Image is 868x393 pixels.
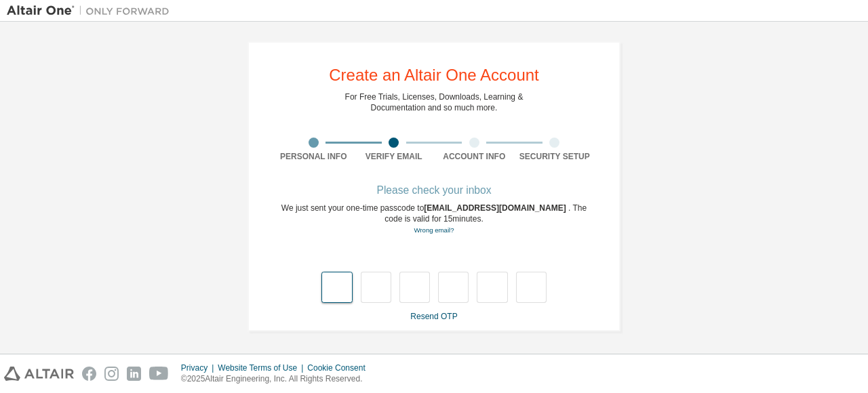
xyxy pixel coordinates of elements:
[104,367,119,381] img: instagram.svg
[82,367,96,381] img: facebook.svg
[181,373,374,385] p: © 2025 Altair Engineering, Inc. All Rights Reserved.
[410,312,457,321] a: Resend OTP
[4,367,74,381] img: altair_logo.svg
[149,367,169,381] img: youtube.svg
[354,151,435,162] div: Verify Email
[329,67,539,83] div: Create an Altair One Account
[273,151,354,162] div: Personal Info
[218,363,307,373] div: Website Terms of Use
[345,91,524,113] div: For Free Trials, Licenses, Downloads, Learning & Documentation and so much more.
[7,4,176,18] img: Altair One
[273,203,595,236] div: We just sent your one-time passcode to . The code is valid for 15 minutes.
[127,367,141,381] img: linkedin.svg
[515,151,595,162] div: Security Setup
[434,151,515,162] div: Account Info
[273,186,595,194] div: Please check your inbox
[414,226,454,234] a: Go back to the registration form
[181,363,218,373] div: Privacy
[424,203,568,213] span: [EMAIL_ADDRESS][DOMAIN_NAME]
[307,363,373,373] div: Cookie Consent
